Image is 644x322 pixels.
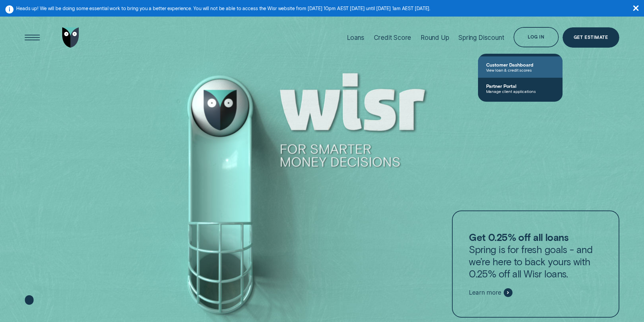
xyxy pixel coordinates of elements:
a: Credit Score [374,15,411,60]
span: View loan & credit scores [486,68,554,72]
a: Get 0.25% off all loansSpring is for fresh goals - and we’re here to back yours with 0.25% off al... [452,210,619,318]
div: Round Up [421,34,449,42]
button: Open Menu [22,27,43,48]
a: Partner PortalManage client applications [478,78,563,99]
p: Spring is for fresh goals - and we’re here to back yours with 0.25% off all Wisr loans. [469,231,602,280]
a: Customer DashboardView loan & credit scores [478,56,563,78]
span: Learn more [469,289,501,296]
span: Customer Dashboard [486,62,554,68]
a: Loans [347,15,364,60]
a: Spring Discount [458,15,504,60]
a: Get Estimate [563,27,619,48]
div: Credit Score [374,34,411,42]
div: Loans [347,34,364,42]
strong: Get 0.25% off all loans [469,231,568,243]
img: Wisr [62,27,79,48]
button: Log in [514,27,558,47]
span: Partner Portal [486,83,554,89]
a: Go to home page [61,15,81,60]
a: Round Up [421,15,449,60]
div: Spring Discount [458,34,504,42]
span: Manage client applications [486,89,554,94]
